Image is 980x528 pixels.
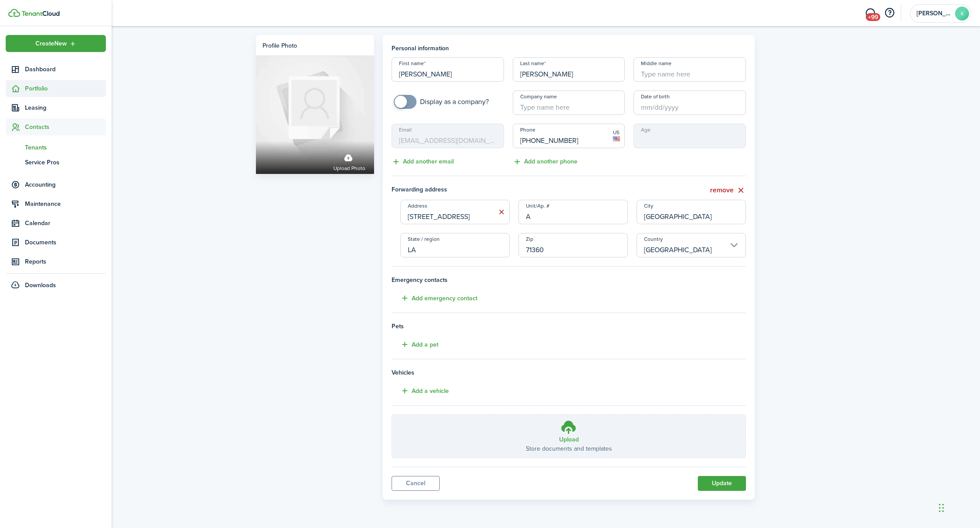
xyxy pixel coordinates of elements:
[333,164,365,173] span: Upload photo
[25,219,106,228] span: Calendar
[936,486,980,528] iframe: Chat Widget
[25,238,106,247] span: Documents
[392,185,579,196] span: Forwarding address
[518,233,628,257] input: Zip
[25,122,106,132] span: Contacts
[25,158,106,167] span: Service Pros
[262,41,297,50] div: Profile photo
[392,275,746,285] h4: Emergency contacts
[710,185,746,196] button: remove
[35,41,67,47] span: Create New
[392,44,746,53] h4: Personal information
[513,57,625,82] input: Type name here
[633,90,746,115] input: mm/dd/yyyy
[526,444,612,453] p: Store documents and templates
[392,386,449,396] button: Add a vehicle
[882,6,897,21] button: Open resource center
[21,11,59,16] img: TenantCloud
[333,150,365,173] label: Upload photo
[400,233,510,257] input: State
[862,2,878,24] a: Messaging
[25,180,106,189] span: Accounting
[6,61,106,78] a: Dashboard
[917,10,952,17] span: KELLI
[25,143,106,152] span: Tenants
[698,476,746,491] button: Update
[513,157,577,167] button: Add another phone
[955,7,969,21] avatar-text: K
[25,199,106,208] span: Maintenance
[633,57,746,82] input: Type name here
[25,281,56,290] span: Downloads
[8,9,20,17] img: TenantCloud
[392,157,454,167] button: Add another email
[513,124,625,148] input: Add phone number
[513,90,625,115] input: Type name here
[392,322,746,331] h4: Pets
[637,200,746,224] input: City
[6,253,106,270] a: Reports
[25,257,106,266] span: Reports
[518,200,628,224] input: Unit/Ap. #
[392,340,438,350] button: Add a pet
[866,13,880,21] span: +99
[25,84,106,93] span: Portfolio
[392,476,440,491] a: Cancel
[392,57,504,82] input: Type name here
[392,293,477,303] button: Add emergency contact
[6,140,106,155] a: Tenants
[6,35,106,52] button: Open menu
[559,435,579,444] h3: Upload
[637,233,746,257] input: Country
[939,495,944,521] div: Drag
[400,200,510,224] input: Start typing the address and then select from the dropdown
[25,103,106,112] span: Leasing
[392,368,746,377] h4: Vehicles
[613,129,620,136] span: US
[25,65,106,74] span: Dashboard
[6,155,106,170] a: Service Pros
